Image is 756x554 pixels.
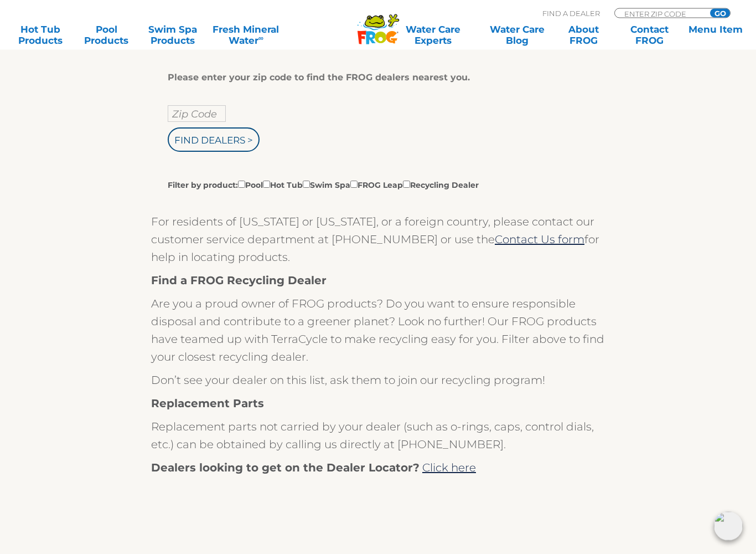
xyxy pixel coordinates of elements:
input: Filter by product:PoolHot TubSwim SpaFROG LeapRecycling Dealer [403,181,410,188]
p: Replacement parts not carried by your dealer (such as o-rings, caps, control dials, etc.) can be ... [151,418,605,454]
input: GO [710,9,730,18]
a: Click here [422,461,476,475]
p: Are you a proud owner of FROG products? Do you want to ensure responsible disposal and contribute... [151,295,605,366]
a: PoolProducts [77,24,136,46]
input: Filter by product:PoolHot TubSwim SpaFROG LeapRecycling Dealer [350,181,358,188]
a: Fresh MineralWater∞ [209,24,283,46]
strong: Dealers looking to get on the Dealer Locator? [151,461,420,475]
a: AboutFROG [554,24,613,46]
p: Don’t see your dealer on this list, ask them to join our recycling program! [151,372,605,389]
p: For residents of [US_STATE] or [US_STATE], or a foreign country, please contact our customer serv... [151,213,605,266]
input: Filter by product:PoolHot TubSwim SpaFROG LeapRecycling Dealer [238,181,245,188]
p: Find A Dealer [542,8,600,18]
label: Filter by product: Pool Hot Tub Swim Spa FROG Leap Recycling Dealer [168,179,479,191]
a: Contact Us form [495,233,584,247]
a: Menu Item [686,24,745,46]
strong: Replacement Parts [151,397,264,411]
sup: ∞ [258,34,263,42]
input: Find Dealers > [168,128,260,152]
input: Filter by product:PoolHot TubSwim SpaFROG LeapRecycling Dealer [303,181,310,188]
strong: Find a FROG Recycling Dealer [151,274,327,288]
img: openIcon [714,512,743,541]
a: Swim SpaProducts [143,24,202,46]
a: ContactFROG [620,24,679,46]
a: Hot TubProducts [11,24,70,46]
div: Please enter your zip code to find the FROG dealers nearest you. [168,73,580,84]
a: Water CareExperts [385,24,480,46]
a: Water CareBlog [488,24,547,46]
input: Filter by product:PoolHot TubSwim SpaFROG LeapRecycling Dealer [263,181,270,188]
input: Zip Code Form [623,9,698,18]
